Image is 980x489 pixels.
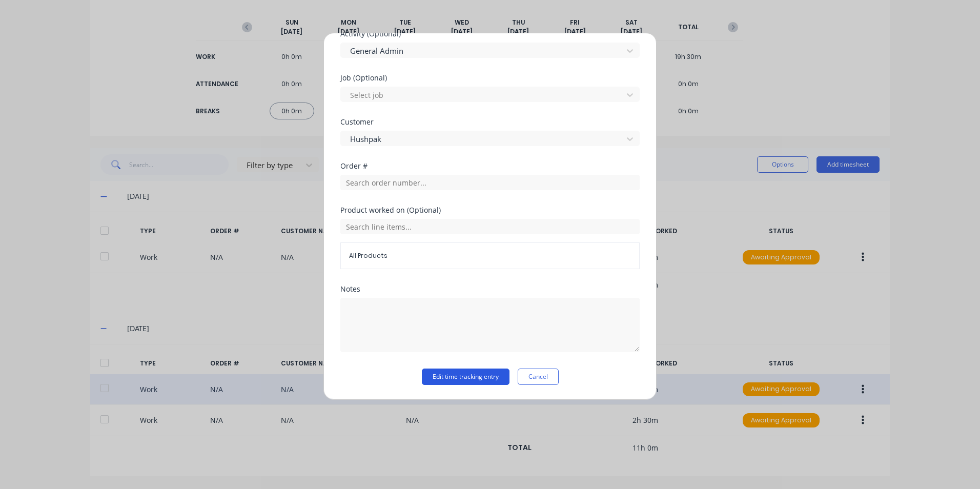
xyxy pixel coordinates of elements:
[340,162,640,170] div: Order #
[349,251,631,260] span: All Products
[340,175,640,190] input: Search order number...
[518,369,559,385] button: Cancel
[422,369,509,385] button: Edit time tracking entry
[340,219,640,234] input: Search line items...
[340,207,640,214] div: Product worked on (Optional)
[340,30,640,37] div: Activity (Optional)
[340,74,640,81] div: Job (Optional)
[340,118,640,126] div: Customer
[340,286,640,293] div: Notes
